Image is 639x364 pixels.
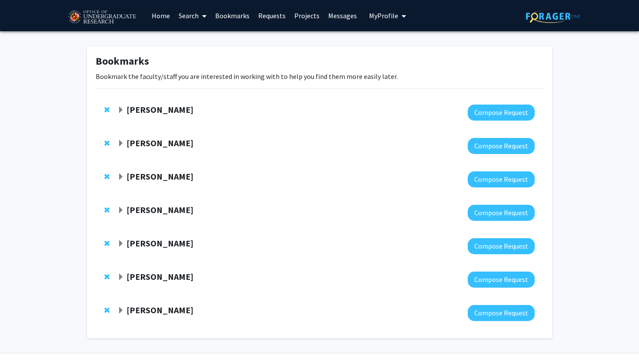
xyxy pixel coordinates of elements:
[104,140,110,147] span: Remove Yasmeen Faroqi-Shah from bookmarks
[468,105,535,121] button: Compose Request to Leah Dodson
[65,7,139,28] img: University of Maryland Logo
[117,140,124,147] span: Expand Yasmeen Faroqi-Shah Bookmark
[117,174,124,180] span: Expand Jeffery Klauda Bookmark
[211,0,254,31] a: Bookmarks
[117,107,124,114] span: Expand Leah Dodson Bookmark
[126,305,193,315] strong: [PERSON_NAME]
[468,305,535,321] button: Compose Request to William Fagan
[468,138,535,154] button: Compose Request to Yasmeen Faroqi-Shah
[117,207,124,214] span: Expand Iqbal Hamza Bookmark
[468,272,535,288] button: Compose Request to Heather Amato
[7,325,37,357] iframe: Chat
[104,240,110,247] span: Remove Alix Berglund from bookmarks
[526,10,580,23] img: ForagerOne Logo
[126,204,193,215] strong: [PERSON_NAME]
[96,71,543,82] p: Bookmark the faculty/staff you are interested in working with to help you find them more easily l...
[126,238,193,249] strong: [PERSON_NAME]
[174,0,211,31] a: Search
[147,0,174,31] a: Home
[104,173,110,180] span: Remove Jeffery Klauda from bookmarks
[126,138,193,148] strong: [PERSON_NAME]
[324,0,361,31] a: Messages
[104,307,110,314] span: Remove William Fagan from bookmarks
[117,274,124,281] span: Expand Heather Amato Bookmark
[104,207,110,213] span: Remove Iqbal Hamza from bookmarks
[117,307,124,314] span: Expand William Fagan Bookmark
[117,240,124,247] span: Expand Alix Berglund Bookmark
[96,55,543,68] h1: Bookmarks
[468,205,535,221] button: Compose Request to Iqbal Hamza
[254,0,290,31] a: Requests
[126,271,193,282] strong: [PERSON_NAME]
[104,273,110,280] span: Remove Heather Amato from bookmarks
[126,171,193,182] strong: [PERSON_NAME]
[468,238,535,254] button: Compose Request to Alix Berglund
[126,104,193,115] strong: [PERSON_NAME]
[290,0,324,31] a: Projects
[104,106,110,113] span: Remove Leah Dodson from bookmarks
[468,171,535,187] button: Compose Request to Jeffery Klauda
[369,11,398,20] span: My Profile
